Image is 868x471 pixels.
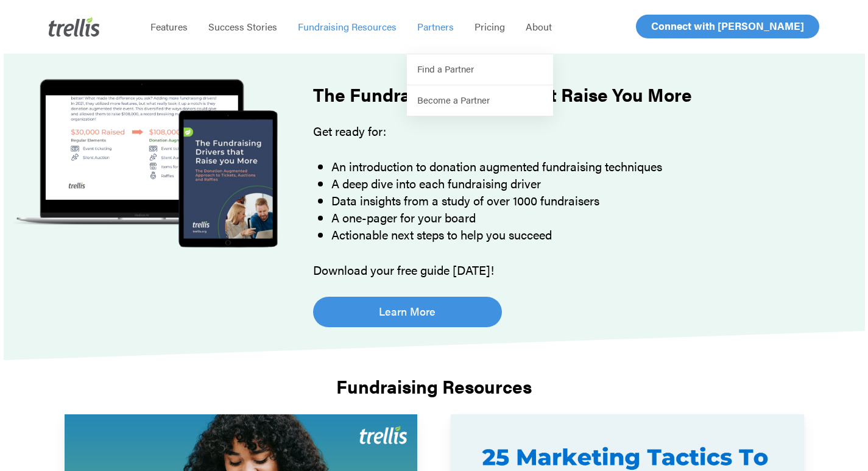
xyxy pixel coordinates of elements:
span: Features [150,19,188,34]
a: Become a Partner [407,85,553,116]
span: About [526,19,552,34]
span: Partners [417,19,454,34]
li: A one-pager for your board [331,209,813,226]
strong: The Fundraising Drivers that Raise You More [313,81,692,107]
p: Get ready for: [313,122,813,158]
a: Success Stories [198,21,288,33]
span: Fundraising Resources [298,19,397,34]
span: Become a Partner [417,93,490,106]
p: Download your free guide [DATE]! [313,261,813,278]
span: Connect with [PERSON_NAME] [651,18,804,33]
span: Learn More [379,303,436,320]
a: Find a Partner [407,54,553,85]
a: Fundraising Resources [288,21,407,33]
img: Trellis [49,17,100,37]
a: Learn More [313,297,502,327]
a: Partners [407,21,464,33]
span: Pricing [475,19,505,34]
li: An introduction to donation augmented fundraising techniques [331,158,813,175]
a: Connect with [PERSON_NAME] [636,15,819,38]
li: A deep dive into each fundraising driver [331,175,813,192]
a: Features [140,21,198,33]
span: Find a Partner [417,62,474,75]
a: About [515,21,562,33]
li: Actionable next steps to help you succeed [331,226,813,243]
a: Pricing [464,21,515,33]
li: Data insights from a study of over 1000 fundraisers [331,192,813,209]
strong: Fundraising Resources [336,373,532,399]
span: Success Stories [208,19,277,34]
